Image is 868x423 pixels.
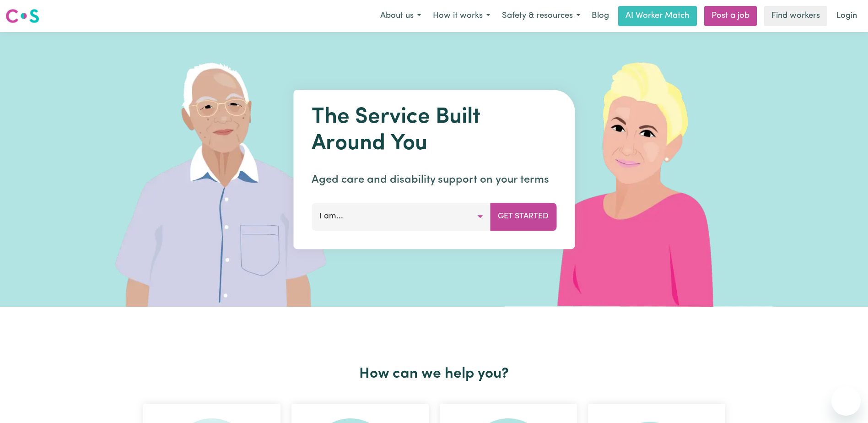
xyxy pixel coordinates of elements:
a: Find workers [764,6,827,26]
iframe: Button to launch messaging window [831,386,861,416]
button: I am... [312,203,491,230]
a: Blog [586,6,615,26]
h2: How can we help you? [138,365,731,383]
a: Login [831,6,863,26]
button: Get Started [490,203,556,230]
p: Aged care and disability support on your terms [312,172,556,188]
a: Post a job [704,6,757,26]
h1: The Service Built Around You [312,104,556,157]
button: How it works [427,6,496,26]
a: Careseekers logo [5,5,39,27]
button: Safety & resources [496,6,586,26]
a: AI Worker Match [618,6,697,26]
button: About us [374,6,427,26]
img: Careseekers logo [5,8,39,24]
